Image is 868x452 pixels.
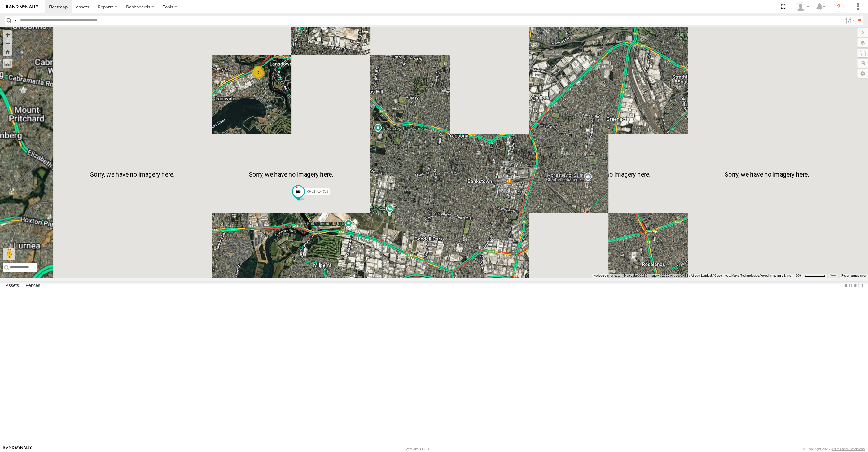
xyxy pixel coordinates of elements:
[794,274,827,278] button: Map Scale: 500 m per 63 pixels
[796,274,804,277] span: 500 m
[3,30,12,39] button: Zoom in
[803,447,865,451] div: © Copyright 2025 -
[3,47,12,56] button: Zoom Home
[306,189,328,194] span: XP81FE-R59
[832,447,865,451] a: Terms and Conditions
[252,66,265,79] div: 5
[3,59,12,68] label: Measure
[841,274,866,277] a: Report a map error
[794,2,812,11] div: Quang MAC
[594,274,620,278] button: Keyboard shortcuts
[851,281,857,290] label: Dock Summary Table to the Right
[857,69,868,78] label: Map Settings
[2,281,22,290] label: Assets
[3,446,32,452] a: Visit our Website
[3,39,12,47] button: Zoom out
[23,281,43,290] label: Fences
[624,274,792,277] span: Map data ©2025 Imagery ©2025 Airbus, CNES / Airbus, Landsat / Copernicus, Maxar Technologies, Vex...
[3,248,15,260] button: Drag Pegman onto the map to open Street View
[843,16,856,25] label: Search Filter Options
[6,5,38,9] img: rand-logo.svg
[406,447,429,451] div: Version: 308.01
[13,16,18,25] label: Search Query
[844,281,851,290] label: Dock Summary Table to the Left
[834,2,844,12] i: ?
[830,274,837,277] a: Terms (opens in new tab)
[857,281,863,290] label: Hide Summary Table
